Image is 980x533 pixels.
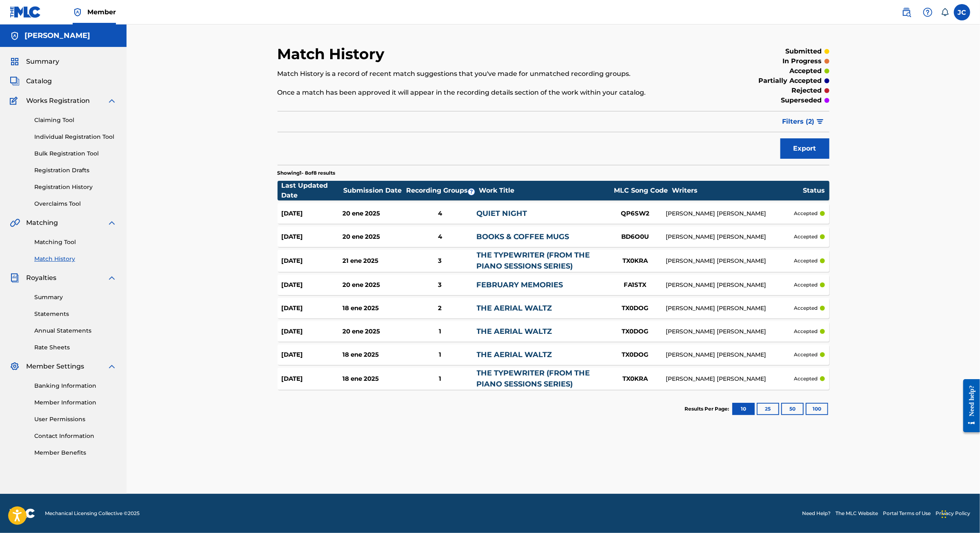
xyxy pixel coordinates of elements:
[107,96,117,106] img: expand
[783,56,822,66] p: in progress
[34,116,117,124] a: Claiming Tool
[936,510,970,517] a: Privacy Policy
[790,66,822,76] p: accepted
[605,280,666,290] div: FA1STX
[610,186,671,195] div: MLC Song Code
[34,310,117,318] a: Statements
[10,509,35,518] img: logo
[26,57,59,67] span: Summary
[107,218,117,228] img: expand
[477,327,552,336] a: THE AERIAL WALTZ
[477,251,590,271] a: THE TYPEWRITER (FROM THE PIANO SESSIONS SERIES)
[794,304,818,312] p: accepted
[10,31,20,41] img: Accounts
[939,494,980,533] iframe: Chat Widget
[794,328,818,335] p: accepted
[26,218,58,228] span: Matching
[34,326,117,335] a: Annual Statements
[26,96,90,106] span: Works Registration
[666,375,794,383] div: [PERSON_NAME] [PERSON_NAME]
[282,232,342,242] div: [DATE]
[342,304,403,313] div: 18 ene 2025
[794,281,818,289] p: accepted
[898,4,915,20] a: Public Search
[10,76,20,86] img: Catalog
[34,415,117,424] a: User Permissions
[803,186,825,195] div: Status
[278,69,702,79] p: Match History is a record of recent match suggestions that you've made for unmatched recording gr...
[107,362,117,371] img: expand
[942,502,947,526] div: Arrastrar
[403,327,476,336] div: 1
[26,362,84,371] span: Member Settings
[757,403,779,415] button: 25
[34,382,117,390] a: Banking Information
[802,510,831,517] a: Need Help?
[806,403,828,415] button: 100
[342,327,403,336] div: 20 ene 2025
[10,218,20,228] img: Matching
[10,6,41,18] img: MLC Logo
[342,209,403,218] div: 20 ene 2025
[403,209,476,218] div: 4
[817,119,824,124] img: filter
[342,232,403,242] div: 20 ene 2025
[278,88,702,98] p: Once a match has been approved it will appear in the recording details section of the work within...
[343,186,404,195] div: Submission Date
[278,169,336,177] p: Showing 1 - 8 of 8 results
[26,76,52,86] span: Catalog
[883,510,931,517] a: Portal Terms of Use
[10,76,52,86] a: CatalogCatalog
[605,232,666,242] div: BD6O0U
[902,7,911,17] img: search
[794,233,818,240] p: accepted
[73,7,82,17] img: Top Rightsholder
[477,369,590,389] a: THE TYPEWRITER (FROM THE PIANO SESSIONS SERIES)
[403,374,476,384] div: 1
[282,209,342,218] div: [DATE]
[794,351,818,358] p: accepted
[786,47,822,56] p: submitted
[34,133,117,141] a: Individual Registration Tool
[666,209,794,218] div: [PERSON_NAME] [PERSON_NAME]
[24,31,90,40] h5: Jaime Córdoba
[282,304,342,313] div: [DATE]
[405,186,478,195] div: Recording Groups
[403,350,476,360] div: 1
[836,510,878,517] a: The MLC Website
[282,256,342,266] div: [DATE]
[403,304,476,313] div: 2
[403,256,476,266] div: 3
[34,166,117,175] a: Registration Drafts
[666,304,794,313] div: [PERSON_NAME] [PERSON_NAME]
[605,256,666,266] div: TX0KRA
[781,403,804,415] button: 50
[794,375,818,382] p: accepted
[34,149,117,158] a: Bulk Registration Tool
[605,350,666,360] div: TX0DOG
[342,280,403,290] div: 20 ene 2025
[34,343,117,352] a: Rate Sheets
[342,256,403,266] div: 21 ene 2025
[605,209,666,218] div: QP6SW2
[403,280,476,290] div: 3
[282,327,342,336] div: [DATE]
[34,255,117,263] a: Match History
[759,76,822,86] p: partially accepted
[26,273,56,283] span: Royalties
[107,273,117,283] img: expand
[403,232,476,242] div: 4
[282,374,342,384] div: [DATE]
[34,293,117,302] a: Summary
[666,233,794,241] div: [PERSON_NAME] [PERSON_NAME]
[605,374,666,384] div: TX0KRA
[923,7,933,17] img: help
[782,117,815,127] span: Filters ( 2 )
[477,232,569,241] a: BOOKS & COFFEE MUGS
[954,4,970,20] div: User Menu
[34,238,117,247] a: Matching Tool
[342,374,403,384] div: 18 ene 2025
[666,351,794,359] div: [PERSON_NAME] [PERSON_NAME]
[605,304,666,313] div: TX0DOG
[666,257,794,265] div: [PERSON_NAME] [PERSON_NAME]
